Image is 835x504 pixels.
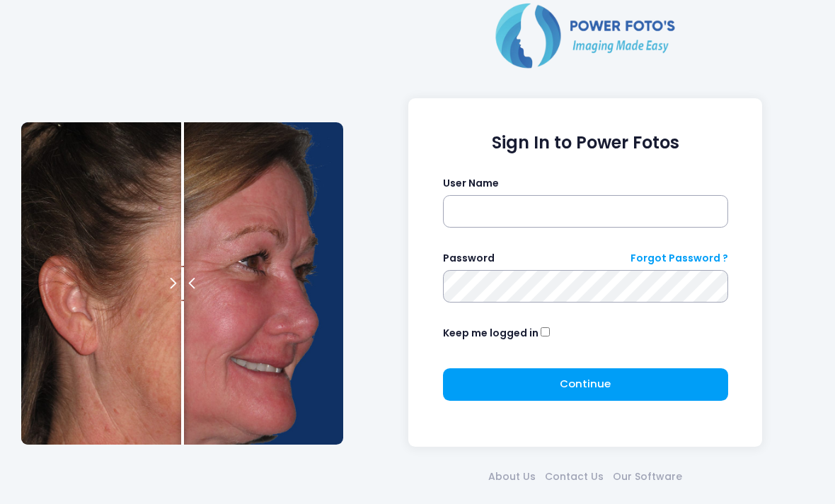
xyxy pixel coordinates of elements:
button: Continue [443,368,728,401]
label: Keep me logged in [443,326,539,341]
label: User Name [443,176,499,191]
a: Our Software [609,469,687,484]
a: Contact Us [541,469,609,484]
label: Password [443,251,495,266]
a: Forgot Password ? [630,251,728,266]
a: About Us [484,469,541,484]
span: Continue [560,376,611,391]
h1: Sign In to Power Fotos [443,133,728,153]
